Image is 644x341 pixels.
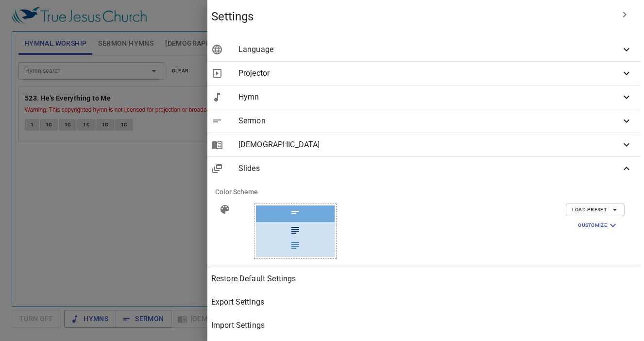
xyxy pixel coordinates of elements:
[211,320,632,331] span: Import Settings
[238,139,621,151] span: [DEMOGRAPHIC_DATA]
[203,290,640,314] div: Export Settings
[203,62,640,85] div: Projector
[211,9,613,24] span: Settings
[203,133,640,156] div: [DEMOGRAPHIC_DATA]
[238,115,621,127] span: Sermon
[238,68,621,79] span: Projector
[160,50,176,61] li: 523
[203,38,640,61] div: Language
[238,44,621,55] span: Language
[238,91,621,103] span: Hymn
[157,41,180,48] p: Hymns 詩
[211,296,632,308] span: Export Settings
[566,204,625,216] button: Load Preset
[203,109,640,133] div: Sermon
[203,314,640,337] div: Import Settings
[572,205,618,214] span: Load Preset
[203,267,640,290] div: Restore Default Settings
[211,273,632,285] span: Restore Default Settings
[578,220,619,231] span: Customize
[207,180,636,204] li: Color Scheme
[203,157,640,180] div: Slides
[238,163,621,174] span: Slides
[572,218,625,233] button: Customize
[203,85,640,109] div: Hymn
